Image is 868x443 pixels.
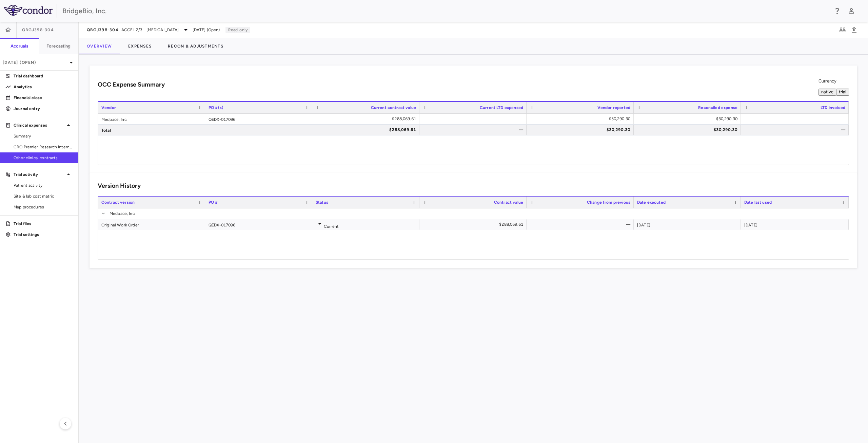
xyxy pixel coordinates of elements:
span: LTD invoiced [821,105,845,110]
span: Vendor reported [597,105,630,110]
div: — [747,124,845,135]
div: Total [98,125,205,135]
h6: Version History [98,181,141,190]
div: QEDX-017096 [205,114,312,124]
img: logo-full-SnFGN8VE.png [4,5,53,16]
button: trial [836,89,849,96]
span: Date last used [744,200,772,205]
span: [DATE] (Open) [193,27,220,33]
span: PO # [209,200,218,205]
div: Original Work Order [98,219,205,230]
p: Journal entry [14,106,73,112]
span: QBGJ398-304 [87,27,119,33]
div: — [747,113,845,124]
p: Read-only [225,27,250,33]
div: [DATE] [741,219,849,230]
span: Contract version [101,200,135,205]
div: — [533,219,630,230]
div: $30,290.30 [533,124,630,135]
p: Trial dashboard [14,73,73,79]
span: Vendor [101,105,116,110]
span: Status [316,200,328,205]
p: Analytics [14,84,73,90]
div: $30,290.30 [533,113,630,124]
p: Financial close [14,95,73,101]
div: $288,069.61 [318,124,416,135]
span: Map procedures [14,204,73,210]
div: — [426,113,523,124]
p: Trial activity [14,171,64,178]
span: Date executed [637,200,666,205]
div: [DATE] [634,219,741,230]
span: QBGJ398-304 [22,27,54,33]
span: Current LTD expensed [480,105,523,110]
div: BridgeBio, Inc. [62,6,829,16]
h6: Accruals [11,43,28,49]
span: Other clinical contracts [14,155,73,161]
span: Reconciled expense [698,105,737,110]
div: Medpace, Inc. [98,114,205,124]
p: Clinical expenses [14,122,64,128]
div: — [426,124,523,135]
span: Site & lab cost matrix [14,193,73,199]
p: Medpace, Inc. [110,208,136,219]
span: CRO Premier Research International LLC [14,144,73,150]
h6: OCC Expense Summary [98,80,165,89]
span: Change from previous [587,200,630,205]
p: [DATE] (Open) [3,59,67,66]
span: Current [324,224,339,229]
span: Summary [14,133,73,139]
span: Contract value [494,200,523,205]
button: native [818,89,836,96]
div: $30,290.30 [640,113,737,124]
span: PO #(s) [209,105,223,110]
span: ACCEL 2/3 - [MEDICAL_DATA] [121,27,179,33]
p: Currency [818,78,849,84]
button: Expenses [120,38,160,54]
h6: Forecasting [46,43,71,49]
div: QEDX-017096 [205,219,312,230]
span: Current contract value [371,105,416,110]
button: Overview [79,38,120,54]
p: Trial files [14,221,73,227]
div: $288,069.61 [318,113,416,124]
span: Patient activity [14,182,73,188]
div: $30,290.30 [640,124,737,135]
p: Trial settings [14,232,73,238]
div: $288,069.61 [426,219,523,230]
button: Recon & Adjustments [160,38,232,54]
